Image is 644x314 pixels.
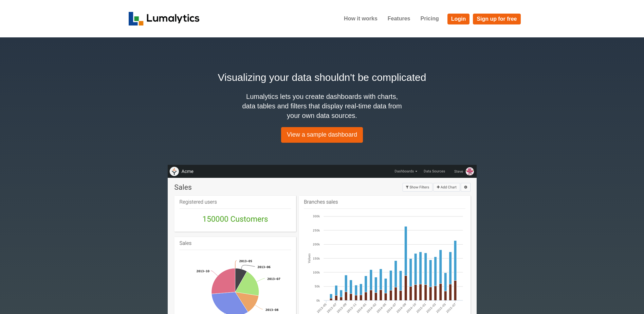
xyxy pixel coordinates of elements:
a: View a sample dashboard [281,127,363,143]
a: Pricing [415,10,444,27]
a: How it works [339,10,383,27]
img: logo_v2-f34f87db3d4d9f5311d6c47995059ad6168825a3e1eb260e01c8041e89355404.png [129,12,200,25]
a: Login [447,14,470,24]
h4: Lumalytics lets you create dashboards with charts, data tables and filters that display real-time... [241,92,404,120]
h2: Visualizing your data shouldn't be complicated [129,70,516,85]
a: Sign up for free [473,14,520,24]
a: Features [383,10,416,27]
